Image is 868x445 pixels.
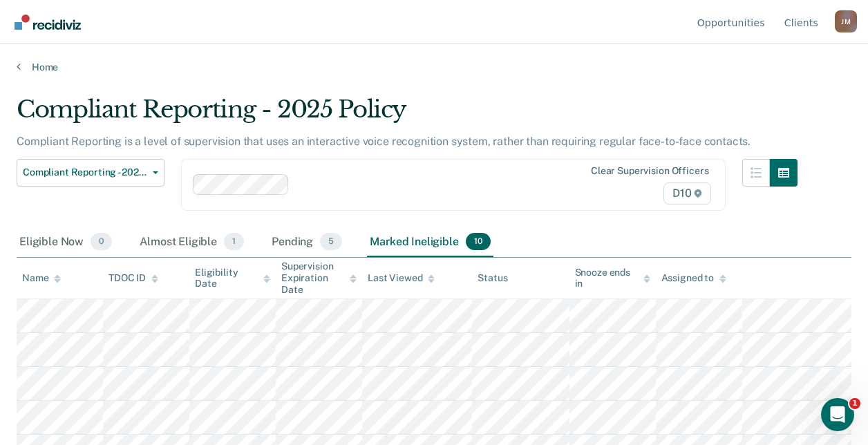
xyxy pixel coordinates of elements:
div: Marked Ineligible10 [367,227,493,258]
div: TDOC ID [108,272,158,284]
div: Supervision Expiration Date [281,261,357,295]
span: 10 [466,233,491,251]
div: Name [22,272,61,284]
span: D10 [663,182,711,205]
div: Status [478,272,507,284]
p: Compliant Reporting is a level of supervision that uses an interactive voice recognition system, ... [17,135,751,148]
div: Clear supervision officers [591,165,708,177]
img: Recidiviz [15,15,81,30]
iframe: Intercom live chat [821,398,854,431]
span: Compliant Reporting - 2025 Policy [23,167,147,178]
div: Last Viewed [368,272,435,284]
span: 1 [849,398,860,409]
div: Pending5 [269,227,345,258]
span: 1 [224,233,244,251]
span: 5 [320,233,342,251]
div: Compliant Reporting - 2025 Policy [17,95,798,135]
button: Profile dropdown button [835,10,857,32]
div: Almost Eligible1 [137,227,247,258]
a: Home [17,61,851,73]
span: 0 [91,233,112,251]
div: Assigned to [661,272,726,284]
button: Compliant Reporting - 2025 Policy [17,159,164,187]
div: Eligible Now0 [17,227,115,258]
div: Eligibility Date [195,267,270,290]
div: Snooze ends in [575,267,650,290]
div: J M [835,10,857,32]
